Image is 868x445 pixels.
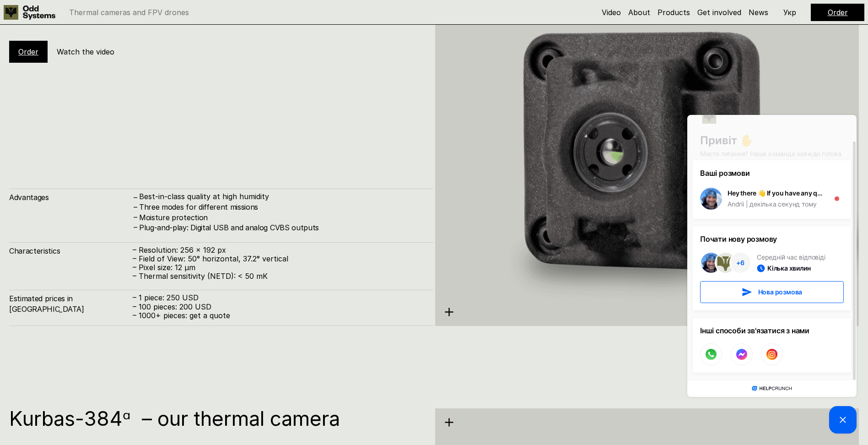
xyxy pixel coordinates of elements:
h1: Kurbas-384ᵅ – our thermal camera [9,408,424,429]
h4: Moisture protection [139,212,424,222]
h4: Advantages [9,192,133,202]
p: – Field of View: 50° horizontal, 37.2° vertical [133,255,424,263]
a: Products [658,8,690,17]
p: Thermal cameras and FPV drones [69,9,189,16]
p: – Resolution: 256 x 192 px [133,246,424,255]
a: News [749,8,768,17]
p: – 1 piece: 250 USD [133,293,424,302]
p: – 1000+ pieces: get a quote [133,311,424,320]
h5: Watch the video [57,47,114,57]
h4: Estimated prices in [GEOGRAPHIC_DATA] [9,293,133,314]
iframe: HelpCrunch [685,113,859,436]
h4: – [134,201,137,212]
p: – 100 pieces: 200 USD [133,303,424,311]
a: Get involved [697,8,741,17]
a: About [628,8,650,17]
h4: – [134,192,137,202]
p: – Pixel size: 12 µm [133,263,424,272]
p: – Thermal sensitivity (NETD): < 50 mK [133,272,424,281]
h4: – [134,212,137,222]
h4: – [134,222,137,232]
h4: Three modes for different missions [139,202,424,212]
a: Video [602,8,621,17]
a: Order [828,8,848,17]
h4: Plug-and-play: Digital USB and analog CVBS outputs [139,222,424,233]
a: Order [18,47,38,56]
h4: Characteristics [9,246,133,256]
p: Укр [783,9,796,16]
p: Best-in-class quality at high humidity [139,192,424,201]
